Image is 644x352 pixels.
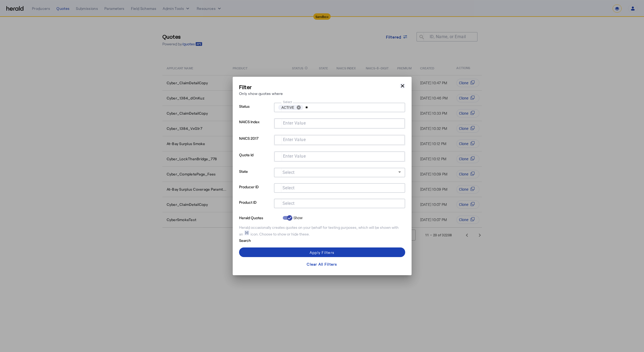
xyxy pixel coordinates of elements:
p: Search [239,237,281,243]
div: Herald occasionally creates quotes on your behalf for testing purposes, which will be shown with ... [239,225,405,237]
p: Producer ID [239,183,272,199]
mat-chip-grid: Selection [278,104,401,111]
mat-chip-grid: Selection [278,200,401,206]
p: Quote Id [239,151,272,168]
span: ACTIVE [281,105,294,110]
p: Product ID [239,199,272,214]
mat-label: Select [282,170,295,175]
p: Only show quotes where [239,91,283,96]
button: remove ACTIVE [294,105,303,110]
mat-label: Enter Value [283,121,306,126]
p: State [239,168,272,183]
mat-chip-grid: Selection [279,153,400,159]
p: Status [239,103,272,118]
h3: Filter [239,83,283,91]
p: NAICS Index [239,118,272,135]
mat-label: Select [282,185,295,190]
label: Show [292,215,303,221]
mat-label: Enter Value [283,154,306,159]
button: Apply Filters [239,247,405,257]
button: Clear All Filters [239,259,405,269]
div: Clear All Filters [307,261,337,267]
mat-chip-grid: Selection [278,184,401,191]
mat-chip-grid: Selection [279,120,400,126]
mat-label: Enter Value [283,137,306,142]
p: NAICS 2017 [239,135,272,151]
mat-chip-grid: Selection [279,136,400,143]
div: Apply Filters [310,250,334,255]
mat-label: Select [283,100,292,104]
mat-label: Select [282,201,295,206]
p: Herald Quotes [239,214,281,221]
